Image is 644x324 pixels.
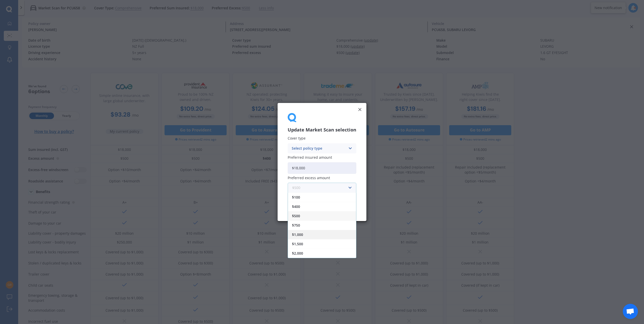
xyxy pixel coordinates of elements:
span: Preferred excess amount [288,175,330,180]
span: $1,500 [292,242,303,246]
span: $500 [292,214,300,218]
input: Enter amount [288,162,356,174]
span: $100 [292,196,300,199]
h3: Update Market Scan selection [288,127,356,133]
span: Cover type [288,136,306,141]
span: $1,000 [292,233,303,236]
div: Select policy type [292,146,346,151]
span: $400 [292,205,300,208]
div: Open chat [623,304,638,319]
span: Preferred insured amount [288,155,332,160]
span: $2,000 [292,252,303,255]
span: $750 [292,224,300,227]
